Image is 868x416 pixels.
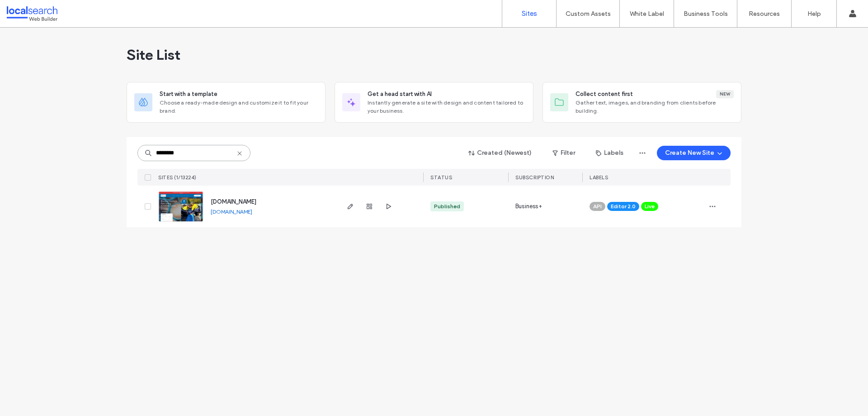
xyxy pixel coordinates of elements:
[566,10,611,18] label: Custom Assets
[461,146,540,160] button: Created (Newest)
[611,202,636,210] span: Editor 2.0
[335,82,533,123] div: Get a head start with AIInstantly generate a site with design and content tailored to your business.
[522,10,537,18] label: Sites
[807,10,821,18] label: Help
[590,174,608,181] span: LABELS
[434,202,460,210] div: Published
[576,90,633,99] span: Collect content first
[576,99,734,115] span: Gather text, images, and branding from clients before building.
[543,146,584,160] button: Filter
[645,202,655,210] span: Live
[160,99,318,115] span: Choose a ready-made design and customize it to fit your brand.
[368,99,526,115] span: Instantly generate a site with design and content tailored to your business.
[20,6,39,14] span: Help
[684,10,728,18] label: Business Tools
[127,46,180,64] span: Site List
[657,146,731,160] button: Create New Site
[749,10,780,18] label: Resources
[593,202,602,210] span: API
[211,198,256,205] a: [DOMAIN_NAME]
[368,90,432,99] span: Get a head start with AI
[542,82,741,123] div: Collect content firstNewGather text, images, and branding from clients before building.
[515,202,542,211] span: Business+
[211,208,252,215] a: [DOMAIN_NAME]
[630,10,664,18] label: White Label
[158,174,197,181] span: SITES (1/13224)
[430,174,452,181] span: STATUS
[127,82,325,123] div: Start with a templateChoose a ready-made design and customize it to fit your brand.
[160,90,217,99] span: Start with a template
[515,174,554,181] span: SUBSCRIPTION
[716,90,734,98] div: New
[588,146,632,160] button: Labels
